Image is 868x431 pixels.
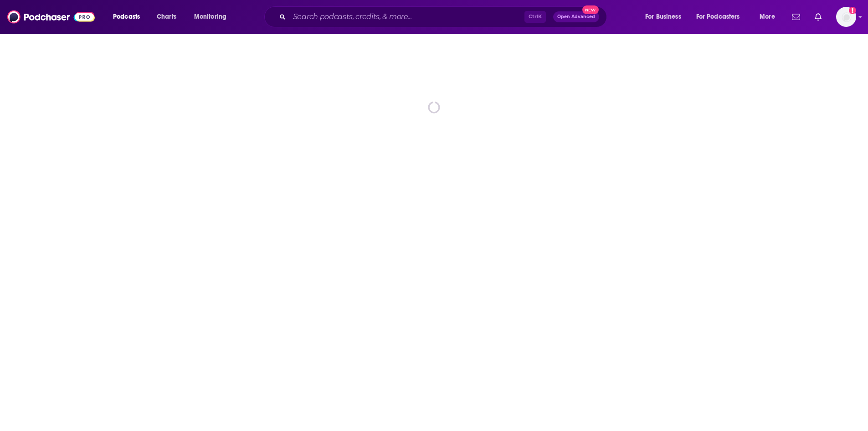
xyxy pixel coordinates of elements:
span: Charts [157,10,176,23]
span: For Business [645,10,681,23]
span: Open Advanced [557,15,595,19]
span: New [582,5,599,14]
a: Show notifications dropdown [788,9,804,25]
button: open menu [753,10,786,24]
a: Show notifications dropdown [811,9,825,25]
button: open menu [690,10,753,24]
span: Podcasts [113,10,140,23]
span: Ctrl K [524,11,546,23]
img: Podchaser - Follow, Share and Rate Podcasts [7,8,95,26]
span: Logged in as WesBurdett [836,7,856,27]
button: open menu [107,10,152,24]
svg: Add a profile image [849,7,856,14]
img: User Profile [836,7,856,27]
span: Monitoring [194,10,226,23]
button: Show profile menu [836,7,856,27]
button: open menu [188,10,238,24]
input: Search podcasts, credits, & more... [289,10,524,24]
span: More [760,10,775,23]
div: Search podcasts, credits, & more... [273,6,616,27]
button: open menu [639,10,693,24]
a: Charts [151,10,182,24]
button: Open AdvancedNew [553,11,599,22]
span: For Podcasters [696,10,740,23]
